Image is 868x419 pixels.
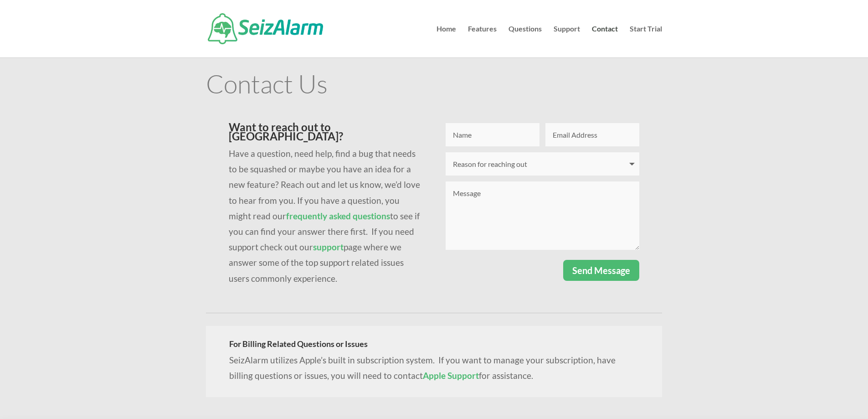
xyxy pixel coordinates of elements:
[437,26,456,57] a: Home
[206,71,662,101] h1: Contact Us
[229,340,639,352] h4: For Billing Related Questions or Issues
[563,260,639,281] button: Send Message
[630,26,662,57] a: Start Trial
[446,123,539,146] input: Name
[468,26,497,57] a: Features
[229,146,423,286] p: Have a question, need help, find a bug that needs to be squashed or maybe you have an idea for a ...
[229,120,343,143] span: Want to reach out to [GEOGRAPHIC_DATA]?
[286,211,390,221] a: frequently asked questions
[508,26,542,57] a: Questions
[592,26,618,57] a: Contact
[545,123,639,146] input: Email Address
[313,242,344,252] a: support
[787,383,858,409] iframe: Help widget launcher
[229,352,639,383] p: SeizAlarm utilizes Apple’s built in subscription system. If you want to manage your subscription,...
[208,13,323,44] img: SeizAlarm
[423,370,479,381] a: Apple Support
[554,26,580,57] a: Support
